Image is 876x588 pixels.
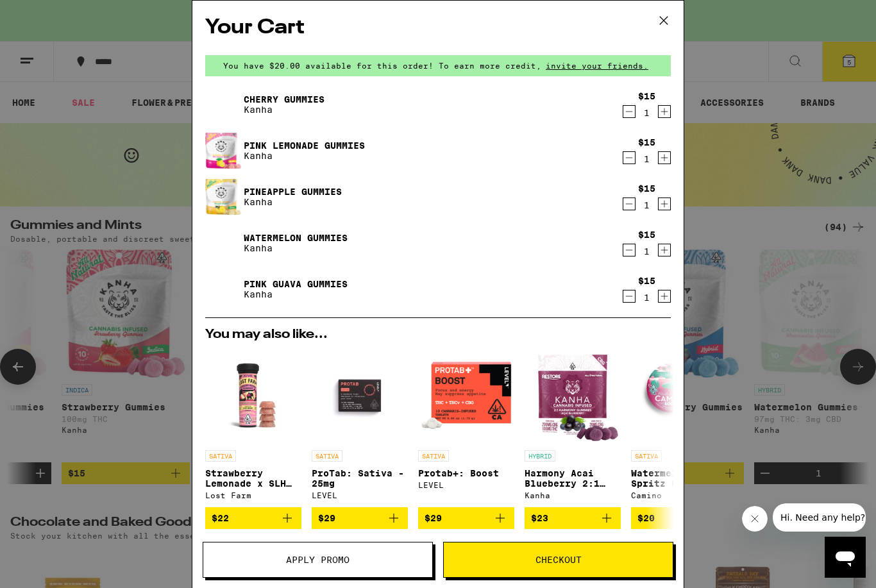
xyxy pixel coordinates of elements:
span: invite your friends. [541,62,653,70]
button: Decrement [623,290,636,303]
h2: You may also like... [205,328,671,341]
button: Increment [658,151,671,164]
span: $29 [318,513,335,523]
button: Add to bag [525,507,621,529]
span: $22 [212,513,229,523]
img: LEVEL - Protab+: Boost [418,348,514,444]
p: HYBRID [525,450,555,462]
p: Strawberry Lemonade x SLH Live Resin Gummies [205,468,301,489]
div: $15 [638,137,655,147]
img: Kanha - Harmony Acai Blueberry 2:1 CBG Gummies [525,348,619,444]
a: Open page for Strawberry Lemonade x SLH Live Resin Gummies from Lost Farm [205,348,301,507]
iframe: Close message [742,506,768,532]
div: Lost Farm [205,491,301,500]
button: Decrement [623,105,636,118]
p: Kanha [244,289,348,299]
div: $15 [638,230,655,240]
button: Decrement [623,244,636,256]
p: Harmony Acai Blueberry 2:1 CBG Gummies [525,468,621,489]
p: Watermelon Spritz Uplifting Sour Gummies [631,468,727,489]
span: $20 [637,513,655,523]
img: Lost Farm - Strawberry Lemonade x SLH Live Resin Gummies [205,348,301,444]
img: Camino - Watermelon Spritz Uplifting Sour Gummies [631,348,727,444]
button: Add to bag [418,507,514,529]
p: Kanha [244,105,324,115]
span: You have $20.00 available for this order! To earn more credit, [223,62,541,70]
a: Watermelon Gummies [244,233,348,243]
img: Watermelon Gummies [205,225,241,261]
p: SATIVA [312,450,342,462]
a: Open page for Harmony Acai Blueberry 2:1 CBG Gummies from Kanha [525,348,621,507]
button: Increment [658,290,671,303]
div: You have $20.00 available for this order! To earn more credit,invite your friends. [205,55,671,76]
p: Kanha [244,151,365,161]
p: Protab+: Boost [418,468,514,478]
div: $15 [638,183,655,194]
button: Add to bag [631,507,727,529]
button: Increment [658,197,671,210]
div: Camino [631,491,727,500]
img: Pink Guava Gummies [205,271,241,307]
p: Kanha [244,243,348,253]
div: LEVEL [418,481,514,489]
img: Pineapple Gummies [205,178,241,216]
div: 1 [638,200,655,210]
p: Kanha [244,197,342,207]
a: Cherry Gummies [244,94,324,105]
a: Pink Lemonade Gummies [244,140,365,151]
div: 1 [638,246,655,256]
div: $15 [638,276,655,286]
button: Apply Promo [203,542,433,578]
button: Decrement [623,151,636,164]
div: $15 [638,91,655,101]
button: Increment [658,105,671,118]
span: $23 [531,513,548,523]
img: LEVEL - ProTab: Sativa - 25mg [312,348,408,444]
button: Increment [658,244,671,256]
a: Open page for Protab+: Boost from LEVEL [418,348,514,507]
p: SATIVA [631,450,662,462]
img: Pink Lemonade Gummies [205,131,241,170]
img: Cherry Gummies [205,87,241,122]
div: LEVEL [312,491,408,500]
p: ProTab: Sativa - 25mg [312,468,408,489]
div: 1 [638,108,655,118]
span: Checkout [535,555,582,564]
a: Pink Guava Gummies [244,279,348,289]
button: Checkout [443,542,673,578]
button: Decrement [623,197,636,210]
button: Add to bag [312,507,408,529]
iframe: Button to launch messaging window [825,537,866,578]
a: Open page for ProTab: Sativa - 25mg from LEVEL [312,348,408,507]
a: Pineapple Gummies [244,187,342,197]
a: Open page for Watermelon Spritz Uplifting Sour Gummies from Camino [631,348,727,507]
h2: Your Cart [205,13,671,42]
p: SATIVA [418,450,449,462]
div: 1 [638,154,655,164]
span: $29 [425,513,442,523]
iframe: Message from company [773,503,866,532]
div: 1 [638,292,655,303]
span: Apply Promo [286,555,350,564]
div: Kanha [525,491,621,500]
button: Add to bag [205,507,301,529]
